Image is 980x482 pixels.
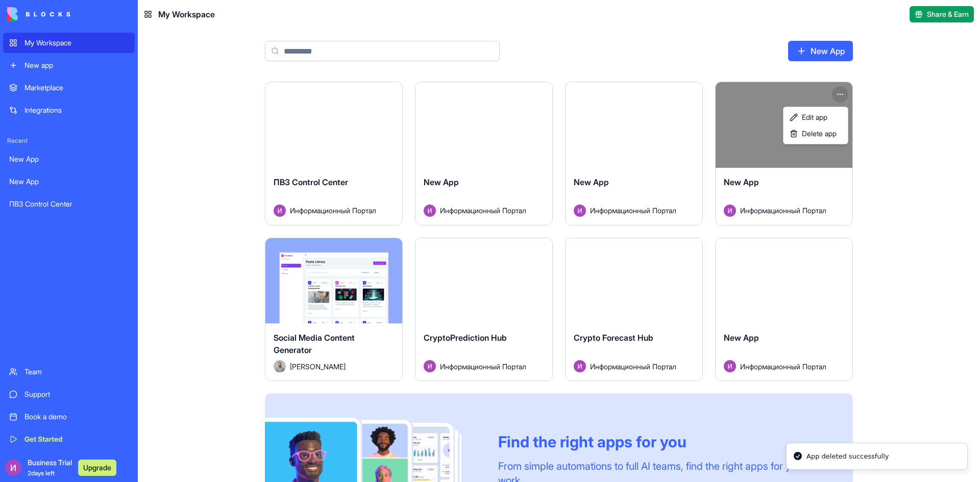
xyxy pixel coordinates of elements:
[9,154,129,164] div: New App
[3,137,135,145] span: Recent
[9,199,129,209] div: ПВЗ Control Center
[802,112,827,122] span: Edit app
[802,129,837,139] span: Delete app
[9,176,129,187] div: New App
